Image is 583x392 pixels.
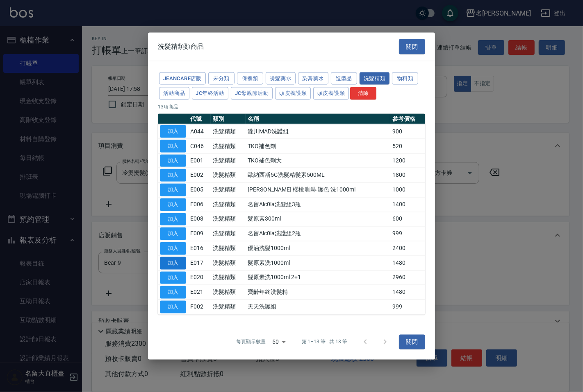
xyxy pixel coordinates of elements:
button: 加入 [160,257,186,269]
button: 洗髮精類 [360,72,390,85]
td: 洗髮精類 [211,270,246,285]
td: 999 [390,300,425,314]
td: E016 [188,241,211,256]
td: 髮原素洗1000ml [246,256,390,270]
button: 燙髮藥水 [266,72,296,85]
button: 保養類 [237,72,263,85]
button: 加入 [160,154,186,167]
td: 瀧川MAD洗護組 [246,124,390,139]
p: 每頁顯示數量 [236,338,266,345]
button: 加入 [160,242,186,255]
button: 頭皮養護類 [313,87,349,100]
button: 加入 [160,301,186,313]
button: 加入 [160,169,186,182]
td: 洗髮精類 [211,285,246,300]
td: 名留Alc0la洗護組2瓶 [246,226,390,241]
td: 名留Alc0la洗髮組3瓶 [246,197,390,212]
p: 第 1–13 筆 共 13 筆 [302,338,347,345]
td: 寶齡年終洗髮精 [246,285,390,300]
td: E008 [188,212,211,227]
button: 加入 [160,213,186,225]
button: 關閉 [399,334,425,349]
button: 造型品 [331,72,357,85]
td: 天天洗護組 [246,300,390,314]
button: 染膏藥水 [298,72,328,85]
td: A044 [188,124,211,139]
th: 參考價格 [390,114,425,124]
button: JeanCare店販 [159,72,206,85]
td: E005 [188,182,211,197]
td: 洗髮精類 [211,212,246,227]
td: 999 [390,226,425,241]
td: E006 [188,197,211,212]
td: [PERSON_NAME] 櫻桃 咖啡 護色 洗1000ml [246,182,390,197]
th: 代號 [188,114,211,124]
th: 類別 [211,114,246,124]
button: 加入 [160,228,186,240]
td: E009 [188,226,211,241]
td: C046 [188,139,211,153]
td: 髮原素300ml [246,212,390,227]
td: 歐納西斯5G洗髮精髮素500ML [246,168,390,182]
td: 洗髮精類 [211,256,246,270]
td: 洗髮精類 [211,300,246,314]
td: 1400 [390,197,425,212]
button: 加入 [160,140,186,152]
td: 1480 [390,256,425,270]
td: E021 [188,285,211,300]
td: 2960 [390,270,425,285]
td: 1480 [390,285,425,300]
button: 加入 [160,125,186,138]
td: E001 [188,153,211,168]
td: 900 [390,124,425,139]
td: E017 [188,256,211,270]
button: 活動商品 [159,87,189,100]
td: 520 [390,139,425,153]
td: F002 [188,300,211,314]
th: 名稱 [246,114,390,124]
button: 加入 [160,184,186,196]
td: E002 [188,168,211,182]
td: TKO補色劑 [246,139,390,153]
td: 洗髮精類 [211,124,246,139]
button: 加入 [160,286,186,299]
button: 未分類 [208,72,235,85]
td: 1200 [390,153,425,168]
p: 13 項商品 [158,103,425,110]
button: 物料類 [392,72,418,85]
td: 優油洗髮1000ml [246,241,390,256]
td: 洗髮精類 [211,139,246,153]
button: JC母親節活動 [231,87,273,100]
td: 髮原素洗1000ml 2+1 [246,270,390,285]
td: 洗髮精類 [211,168,246,182]
td: 1000 [390,182,425,197]
button: 清除 [350,87,376,100]
button: 關閉 [399,39,425,54]
td: TKO補色劑大 [246,153,390,168]
td: 洗髮精類 [211,153,246,168]
td: E020 [188,270,211,285]
td: 洗髮精類 [211,182,246,197]
td: 2400 [390,241,425,256]
span: 洗髮精類類商品 [158,43,204,51]
td: 洗髮精類 [211,241,246,256]
td: 洗髮精類 [211,226,246,241]
td: 600 [390,212,425,227]
div: 50 [269,331,289,353]
button: JC年終活動 [192,87,228,100]
button: 加入 [160,198,186,211]
button: 頭皮養護類 [275,87,311,100]
td: 1800 [390,168,425,182]
td: 洗髮精類 [211,197,246,212]
button: 加入 [160,271,186,284]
